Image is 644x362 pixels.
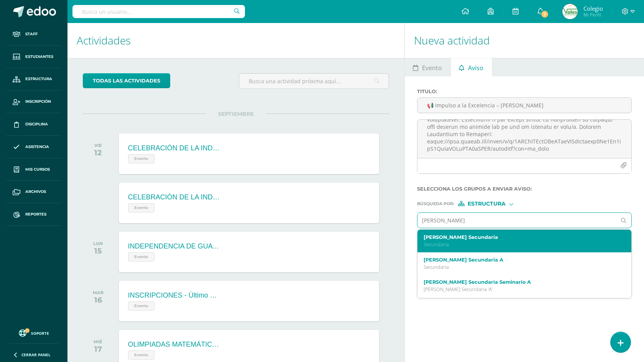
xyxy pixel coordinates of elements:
[93,246,103,255] div: 15
[128,252,154,262] span: Evento
[417,186,632,192] label: Selecciona los grupos a enviar aviso :
[6,23,61,46] a: Staff
[424,257,617,263] label: [PERSON_NAME] Secundaria A
[83,73,170,88] a: todas las Actividades
[6,46,61,68] a: Estudiantes
[424,264,617,270] p: Secundaria
[424,279,617,285] label: [PERSON_NAME] Secundaria Seminario A
[25,166,50,173] span: Mis cursos
[239,74,388,89] input: Busca una actividad próxima aquí...
[93,241,103,246] div: LUN
[458,201,516,206] div: [object Object]
[417,202,454,206] span: Búsqueda por :
[93,295,103,304] div: 16
[25,121,48,127] span: Disciplina
[94,143,102,148] div: VIE
[206,110,266,117] span: SEPTIEMBRE
[424,286,617,293] p: [PERSON_NAME] Secundaria 'A'
[94,344,102,354] div: 17
[93,290,103,295] div: MAR
[414,23,635,58] h1: Nueva actividad
[562,4,578,19] img: 6662caab5368120307d9ba51037d29bc.png
[21,352,51,357] span: Cerrar panel
[25,76,52,82] span: Estructura
[25,211,46,217] span: Reportes
[417,89,632,94] label: Titulo :
[583,12,603,18] span: Mi Perfil
[128,350,154,360] span: Evento
[417,98,631,113] input: Titulo
[422,59,442,77] span: Evento
[417,120,631,158] textarea: Loremipsumd, sitametco adi el sedd eiusmo tempor in utlaboreetd ma aliquaenim ad mi Veniamquis no...
[6,68,61,91] a: Estructura
[128,301,154,311] span: Evento
[128,154,154,163] span: Evento
[583,5,603,12] span: Colegio
[128,242,220,250] div: INDEPENDENCIA DE GUATEMALA - Asueto
[468,59,483,77] span: Aviso
[25,144,49,150] span: Asistencia
[424,241,617,248] p: Secundaria
[468,202,506,206] span: Estructura
[128,341,220,349] div: OLIMPIADAS MATEMÁTICAS - Segunda Ronda
[451,58,492,76] a: Aviso
[25,31,38,37] span: Staff
[128,144,220,152] div: CELEBRACIÓN DE LA INDEPENDENCIA - Asiste todo el colegio
[25,189,46,195] span: Archivos
[128,203,154,212] span: Evento
[31,331,49,336] span: Soporte
[424,234,617,240] label: [PERSON_NAME] Secundaria
[128,291,220,299] div: INSCRIPCIONES - Último día para realizar el proceso de Reinscripción ORDINARIA
[6,181,61,203] a: Archivos
[417,213,616,228] input: Ej. Primero primaria
[6,136,61,158] a: Asistencia
[128,193,220,201] div: CELEBRACIÓN DE LA INDEPENDENCIA
[94,339,102,344] div: MIÉ
[6,113,61,136] a: Disciplina
[6,90,61,113] a: Inscripción
[25,99,51,105] span: Inscripción
[6,203,61,226] a: Reportes
[25,54,53,60] span: Estudiantes
[540,10,549,18] span: 7
[94,148,102,157] div: 12
[405,58,450,76] a: Evento
[72,5,245,18] input: Busca un usuario...
[9,327,58,338] a: Soporte
[77,23,395,58] h1: Actividades
[6,158,61,181] a: Mis cursos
